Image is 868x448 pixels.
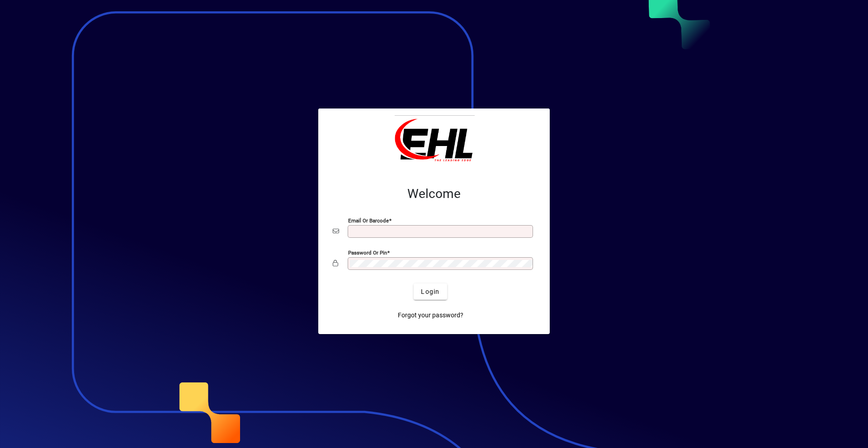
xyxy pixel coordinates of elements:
span: Forgot your password? [398,311,463,320]
a: Forgot your password? [394,307,467,323]
button: Login [414,283,447,300]
span: Login [421,287,439,297]
mat-label: Password or Pin [348,250,387,256]
h2: Welcome [333,186,535,202]
mat-label: Email or Barcode [348,217,389,224]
